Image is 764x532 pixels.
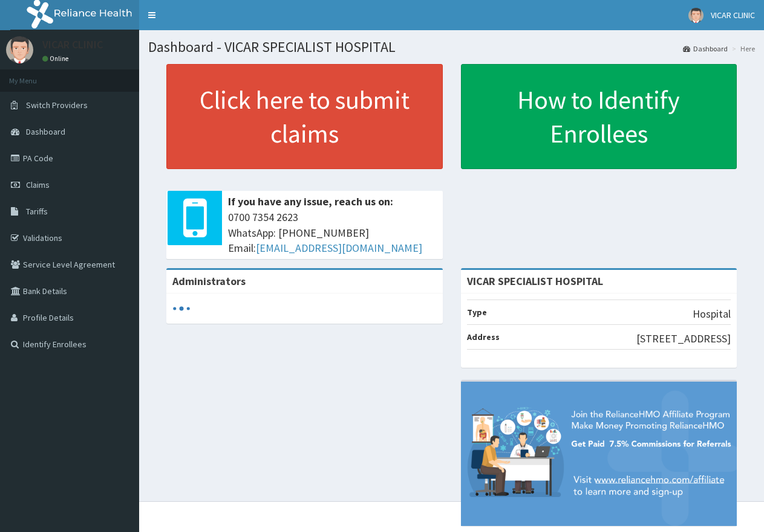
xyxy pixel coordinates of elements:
[228,210,437,256] span: 0700 7354 2623 WhatsApp: [PHONE_NUMBER] Email:
[467,332,500,342] b: Address
[172,300,191,318] svg: audio-loading
[467,307,487,318] b: Type
[172,274,246,288] b: Administrators
[166,64,443,169] a: Click here to submit claims
[693,306,731,322] p: Hospital
[467,274,603,288] strong: VICAR SPECIALIST HOSPITAL
[148,39,755,55] h1: Dashboard - VICAR SPECIALIST HOSPITAL
[683,43,728,54] a: Dashboard
[26,206,48,217] span: Tariffs
[6,36,33,63] img: User Image
[636,331,731,347] p: [STREET_ADDRESS]
[711,10,755,21] span: VICAR CLINIC
[42,54,71,63] a: Online
[729,43,755,54] li: Here
[461,382,737,526] img: provider-team-banner.png
[26,179,50,190] span: Claims
[42,39,103,50] p: VICAR CLINIC
[26,126,65,137] span: Dashboard
[688,8,704,23] img: User Image
[256,241,422,255] a: [EMAIL_ADDRESS][DOMAIN_NAME]
[461,64,737,169] a: How to Identify Enrollees
[26,100,88,111] span: Switch Providers
[228,194,393,208] b: If you have any issue, reach us on:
